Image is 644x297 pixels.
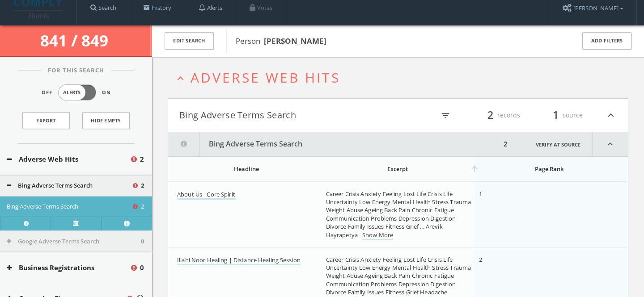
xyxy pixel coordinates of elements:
div: Excerpt [326,165,470,173]
i: expand_less [174,72,186,84]
span: 1 [549,107,563,123]
i: arrow_upward [470,164,479,173]
a: Export [22,112,70,129]
span: 2 [141,202,144,211]
a: About Us - Core Spirit [177,190,235,200]
span: Person [236,36,326,46]
span: On [102,89,111,96]
span: 2 [141,181,144,190]
span: 2 [483,107,497,123]
a: Show More [362,231,393,240]
button: Bing Adverse Terms Search [179,108,398,123]
a: Verify at source [51,217,101,230]
div: 2 [501,132,510,156]
span: 841 / 849 [40,30,112,51]
button: expand_lessAdverse Web Hits [174,70,628,85]
button: Google Adverse Terms Search [7,237,141,246]
button: Hide Empty [82,112,130,129]
button: Bing Adverse Terms Search [7,181,131,190]
span: Adverse Web Hits [191,68,340,87]
button: Adverse Web Hits [7,154,130,164]
b: [PERSON_NAME] [264,36,326,46]
i: filter_list [441,111,450,121]
a: Illahi Noor Healing | Distance Healing Session [177,256,301,265]
span: For This Search [41,66,111,75]
div: records [466,108,520,123]
div: Page Rank [479,165,619,173]
span: Off [42,89,52,96]
span: 0 [140,263,144,273]
button: Add Filters [582,32,631,50]
button: Edit Search [165,32,214,50]
button: Business Registrations [7,263,130,273]
span: 2 [479,255,482,264]
i: expand_less [593,132,628,156]
div: source [529,108,583,123]
span: 0 [141,237,144,246]
span: 1 [479,190,482,198]
button: Bing Adverse Terms Search [168,132,501,156]
div: Headline [177,165,316,173]
span: 2 [140,154,144,164]
span: Career Crisis Anxiety Feeling Lost Life Crisis Life Uncertainty Low Energy Mental Health Stress T... [326,190,471,239]
i: expand_less [605,108,617,123]
a: Verify at source [524,132,593,156]
button: Bing Adverse Terms Search [7,202,131,211]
